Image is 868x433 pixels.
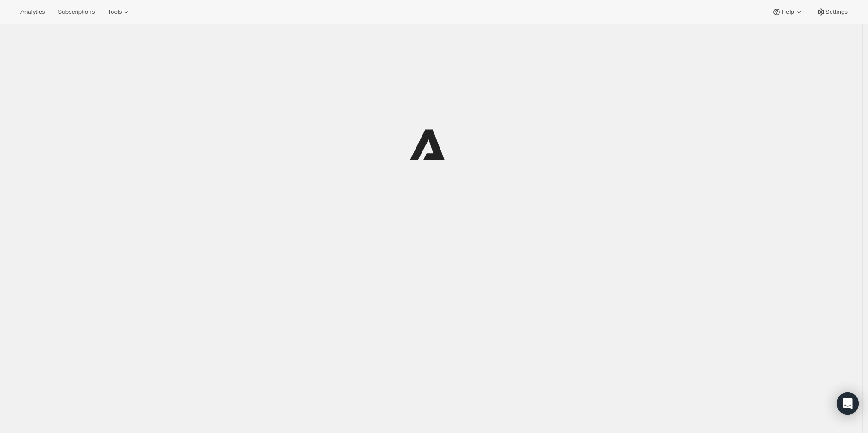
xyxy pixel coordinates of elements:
button: Settings [811,6,853,18]
span: Help [781,8,794,16]
div: Open Intercom Messenger [837,392,859,415]
button: Help [767,6,809,18]
span: Analytics [20,8,45,16]
span: Tools [107,8,122,16]
span: Subscriptions [58,8,95,16]
button: Subscriptions [52,6,100,18]
button: Analytics [15,6,50,18]
button: Tools [102,6,137,18]
span: Settings [826,8,848,16]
